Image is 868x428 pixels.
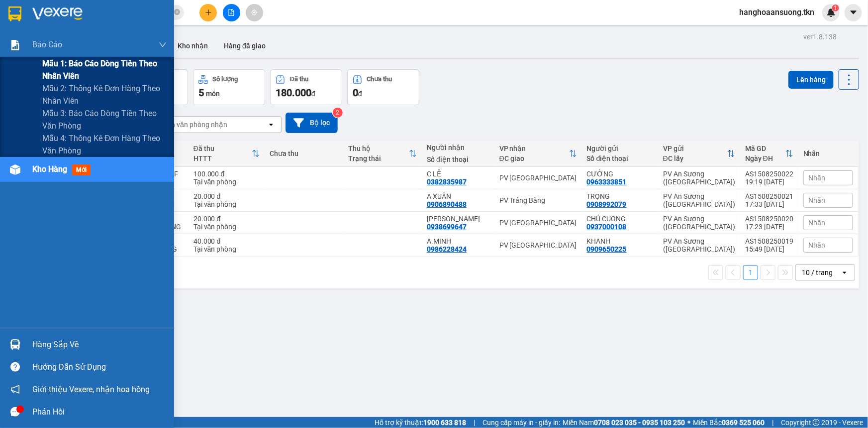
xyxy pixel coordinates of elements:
div: AS1508250021 [745,192,793,200]
button: Số lượng5món [193,69,265,105]
div: Số lượng [213,76,238,83]
div: Mã GD [745,144,785,152]
span: notification [10,385,20,394]
button: Chưa thu0đ [347,69,419,105]
div: Tại văn phòng [193,200,260,208]
div: 0909650225 [587,245,627,253]
span: | [474,417,475,428]
button: Hàng đã giao [216,34,274,58]
button: aim [246,4,263,21]
div: ver 1.8.138 [803,31,837,42]
span: Báo cáo [32,38,62,51]
div: A.MINH [427,237,489,245]
div: Hướng dẫn sử dụng [32,360,167,375]
span: close-circle [174,9,180,15]
span: Nhãn [809,174,826,182]
span: Nhãn [809,196,826,204]
div: 20.000 đ [193,215,260,223]
div: 15:49 [DATE] [745,245,793,253]
span: 1 [834,4,837,11]
span: Mẫu 1: Báo cáo dòng tiền theo nhân viên [42,57,167,82]
span: Cung cấp máy in - giấy in: [482,417,560,428]
button: Bộ lọc [286,113,338,133]
span: 180.000 [276,87,311,99]
img: logo-vxr [8,6,21,21]
img: icon-new-feature [827,8,836,17]
span: mới [72,164,91,175]
span: ⚪️ [687,421,690,425]
div: Tại văn phòng [193,223,260,231]
div: 0986228424 [427,245,467,253]
span: copyright [813,419,820,426]
div: AS1508250019 [745,237,793,245]
strong: 1900 633 818 [423,419,466,427]
button: Kho nhận [170,34,216,58]
div: 0382835987 [427,178,467,186]
span: down [159,41,167,49]
div: PV [GEOGRAPHIC_DATA] [499,241,577,249]
button: file-add [223,4,240,21]
span: 0 [353,87,358,99]
div: Chưa thu [270,149,338,157]
th: Toggle SortBy [494,141,582,167]
img: solution-icon [10,40,20,50]
div: PV An Sương ([GEOGRAPHIC_DATA]) [663,170,735,186]
svg: open [267,121,275,129]
button: Đã thu180.000đ [270,69,342,105]
div: C LỆ [427,170,489,178]
div: CƯỜNG [587,170,653,178]
div: 0938699647 [427,223,467,231]
div: HTTT [193,154,252,162]
div: Hàng sắp về [32,337,167,352]
span: caret-down [849,8,858,17]
div: 17:33 [DATE] [745,200,793,208]
div: TRỌNG [587,192,653,200]
button: caret-down [845,4,862,21]
b: GỬI : PV An Sương ([GEOGRAPHIC_DATA]) [12,72,158,106]
span: plus [205,9,212,16]
div: PV [GEOGRAPHIC_DATA] [499,219,577,227]
div: Đã thu [193,144,252,152]
span: Nhãn [809,241,826,249]
span: file-add [228,9,235,16]
th: Toggle SortBy [189,141,265,167]
sup: 2 [333,108,343,118]
li: Hotline: 1900 8153 [93,37,416,49]
div: Số điện thoại [427,155,489,163]
div: Nhãn [803,149,853,157]
div: Số điện thoại [587,154,653,162]
div: CHÚ CUONG [587,215,653,223]
div: Thu hộ [348,144,409,152]
div: KHANH [587,237,653,245]
span: close-circle [174,8,180,17]
div: Trạng thái [348,154,409,162]
span: hanghoaansuong.tkn [731,6,822,18]
span: món [206,90,220,98]
div: PV An Sương ([GEOGRAPHIC_DATA]) [663,215,735,231]
div: Ngày ĐH [745,154,785,162]
span: Nhãn [809,219,826,227]
th: Toggle SortBy [343,141,422,167]
span: đ [358,90,362,98]
th: Toggle SortBy [740,141,798,167]
div: AS1508250020 [745,215,793,223]
span: aim [251,9,258,16]
span: Kho hàng [32,164,67,174]
div: VP gửi [663,144,727,152]
svg: open [841,269,849,277]
span: Miền Bắc [693,417,765,428]
strong: 0369 525 060 [722,419,765,427]
span: Hỗ trợ kỹ thuật: [375,417,466,428]
div: 40.000 đ [193,237,260,245]
div: Phản hồi [32,405,167,420]
div: PV Trảng Bàng [499,196,577,204]
img: warehouse-icon [10,164,20,175]
div: Chọn văn phòng nhận [159,120,227,130]
div: 0906890488 [427,200,467,208]
th: Toggle SortBy [658,141,740,167]
div: A XUÂN [427,192,489,200]
div: PV An Sương ([GEOGRAPHIC_DATA]) [663,237,735,253]
span: Miền Nam [563,417,685,428]
span: đ [311,90,315,98]
span: question-circle [10,362,20,372]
